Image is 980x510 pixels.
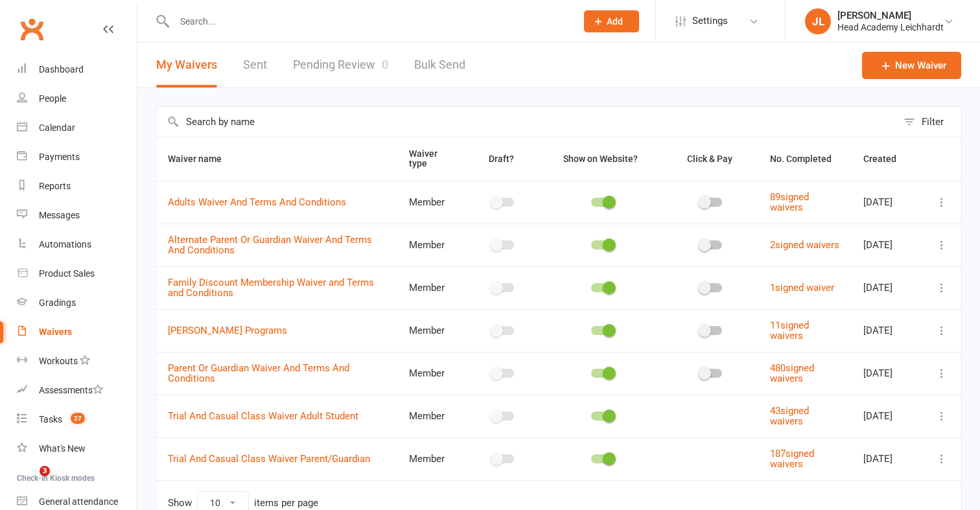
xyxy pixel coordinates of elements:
a: Workouts [17,347,137,376]
a: What's New [17,434,137,463]
div: JL [805,8,831,34]
a: Calendar [17,113,137,143]
a: People [17,84,137,113]
a: Trial And Casual Class Waiver Parent/Guardian [168,453,370,465]
a: Assessments [17,376,137,405]
a: Trial And Casual Class Waiver Adult Student [168,410,358,422]
a: Tasks 27 [17,405,137,434]
div: General attendance [39,496,118,507]
input: Search by name [156,107,897,137]
td: [DATE] [852,224,922,266]
input: Search... [170,12,567,30]
a: 11signed waivers [770,319,809,342]
a: Waivers [17,318,137,347]
div: People [39,93,66,104]
div: Dashboard [39,64,84,75]
div: Automations [39,239,91,249]
td: Member [397,395,465,437]
td: Member [397,181,465,224]
div: Workouts [39,356,78,366]
button: Add [584,10,639,32]
td: [DATE] [852,309,922,352]
span: Show on Website? [563,154,638,164]
div: Filter [922,114,944,130]
a: Payments [17,143,137,172]
a: 2signed waivers [770,239,839,251]
a: Pending Review0 [293,43,388,87]
button: My Waivers [156,43,217,87]
div: Waivers [39,327,72,337]
div: Head Academy Leichhardt [837,21,944,33]
td: [DATE] [852,181,922,224]
button: Click & Pay [675,151,747,167]
div: Reports [39,181,71,191]
span: Waiver name [168,154,236,164]
a: 480signed waivers [770,362,814,385]
a: Reports [17,172,137,201]
iframe: Intercom live chat [13,466,44,497]
button: Filter [897,107,961,137]
a: New Waiver [862,52,961,79]
div: Gradings [39,297,76,308]
span: Add [607,16,623,27]
a: Bulk Send [414,43,465,87]
td: Member [397,266,465,309]
a: 89signed waivers [770,191,809,214]
a: Messages [17,201,137,230]
a: Sent [243,43,267,87]
a: Dashboard [17,55,137,84]
td: Member [397,309,465,352]
div: Payments [39,152,80,162]
a: 43signed waivers [770,405,809,428]
a: Product Sales [17,259,137,288]
a: Clubworx [16,13,48,45]
span: Click & Pay [687,154,732,164]
a: Parent Or Guardian Waiver And Terms And Conditions [168,362,349,385]
div: Calendar [39,122,75,133]
a: Adults Waiver And Terms And Conditions [168,196,346,208]
td: [DATE] [852,395,922,437]
td: Member [397,352,465,395]
button: Show on Website? [552,151,652,167]
a: 187signed waivers [770,448,814,470]
span: Created [863,154,911,164]
span: 27 [71,413,85,424]
a: Alternate Parent Or Guardian Waiver And Terms And Conditions [168,234,372,257]
th: Waiver type [397,137,465,181]
span: Settings [692,6,728,36]
button: Created [863,151,911,167]
span: Draft? [489,154,514,164]
a: Automations [17,230,137,259]
td: [DATE] [852,352,922,395]
div: Product Sales [39,268,95,279]
div: Assessments [39,385,103,395]
th: No. Completed [758,137,852,181]
a: Family Discount Membership Waiver and Terms and Conditions [168,277,374,299]
a: 1signed waiver [770,282,834,294]
div: items per page [254,498,318,509]
button: Draft? [477,151,528,167]
div: What's New [39,443,86,454]
div: Tasks [39,414,62,424]
button: Waiver name [168,151,236,167]
div: [PERSON_NAME] [837,10,944,21]
td: [DATE] [852,266,922,309]
span: 3 [40,466,50,476]
a: Gradings [17,288,137,318]
td: [DATE] [852,437,922,480]
div: Messages [39,210,80,220]
a: [PERSON_NAME] Programs [168,325,287,336]
td: Member [397,224,465,266]
span: 0 [382,58,388,71]
td: Member [397,437,465,480]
